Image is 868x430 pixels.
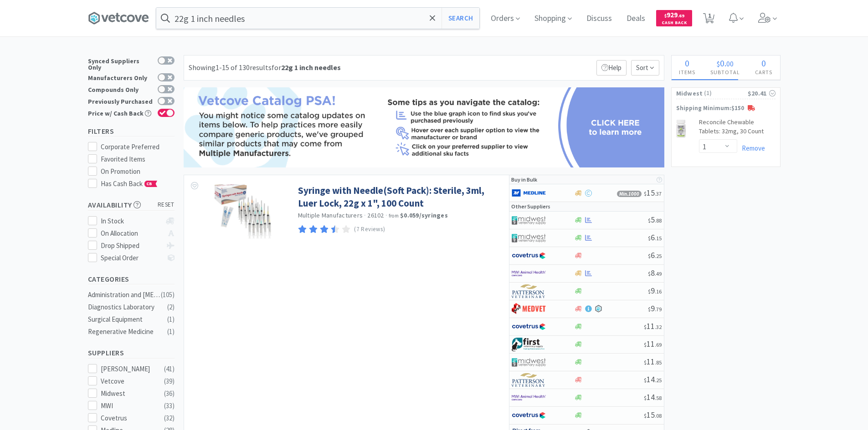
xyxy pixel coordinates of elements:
span: Midwest [676,88,703,98]
span: . 25 [655,253,662,259]
a: Reconcile Chewable Tablets: 32mg, 30 Count [699,118,776,139]
div: Compounds Only [88,85,153,93]
img: 4dd14cff54a648ac9e977f0c5da9bc2e_5.png [512,231,546,245]
p: Other Suppliers [511,202,550,211]
span: 0 [720,57,724,69]
a: $929.69Cash Back [656,6,692,30]
span: Cash Back [662,20,687,26]
span: ( 1 ) [703,89,748,98]
div: ( 105 ) [161,289,175,300]
p: Buy in Bulk [511,175,537,184]
span: $ [644,324,647,330]
span: 11 [644,321,662,331]
div: Regenerative Medicine [88,326,162,337]
div: ( 36 ) [164,388,175,399]
h4: Carts [748,68,780,76]
span: 14 [644,392,662,402]
span: . 85 [655,359,662,366]
div: Administration and [MEDICAL_DATA] [88,289,162,300]
strong: 22g 1 inch needles [281,63,341,72]
span: 11 [644,339,662,349]
div: Showing 1-15 of 130 results [189,62,341,74]
a: Deals [623,15,649,23]
div: Synced Suppliers Only [88,56,153,71]
span: . 49 [655,270,662,277]
div: Corporate Preferred [101,142,175,152]
span: reset [158,200,175,210]
span: 15 [644,410,662,420]
span: $ [644,412,647,419]
span: . 79 [655,306,662,313]
img: f6b2451649754179b5b4e0c70c3f7cb0_2.png [512,267,546,280]
strong: $0.059 / syringes [400,211,448,219]
span: Has Cash Back [101,179,158,188]
div: Surgical Equipment [88,314,162,325]
div: Manufacturers Only [88,73,153,81]
span: $ [644,190,647,197]
div: ( 1 ) [167,314,175,325]
div: ( 33 ) [164,400,175,411]
div: Diagnostics Laboratory [88,302,162,313]
p: Shipping Minimum: $150 [672,104,780,113]
span: 11 [644,356,662,367]
span: . 69 [678,13,684,19]
span: $ [644,341,647,348]
span: 0 [761,57,766,69]
h4: Items [672,68,703,76]
p: (7 Reviews) [354,225,385,234]
h5: Filters [88,126,175,137]
span: $ [648,288,651,295]
img: b87a56536bba4b39af2dbd5e323d75e9_260765.jpeg [676,120,686,138]
div: ( 1 ) [167,326,175,337]
div: ( 2 ) [167,302,175,313]
div: MWI [101,400,157,411]
span: 00 [726,59,734,68]
div: Price w/ Cash Back [88,109,153,116]
span: Min. 1000 [617,191,642,197]
span: 0 [685,57,689,69]
span: 9 [648,303,662,314]
img: ec90ddd642a944a281d234770bfb762b_389003.jpeg [215,184,272,243]
div: Drop Shipped [101,240,161,251]
span: $ [648,270,651,277]
div: In Stock [101,216,161,227]
span: $ [644,395,647,401]
h5: Availability [88,200,175,210]
span: $ [644,377,647,384]
img: 77fca1acd8b6420a9015268ca798ef17_1.png [512,409,546,422]
span: · [364,211,366,219]
span: 8 [648,268,662,278]
img: 4dd14cff54a648ac9e977f0c5da9bc2e_5.png [512,355,546,369]
span: . 58 [655,395,662,401]
a: Remove [737,144,765,152]
p: Help [596,60,627,76]
div: Covetrus [101,413,157,424]
span: 9 [648,285,662,296]
span: $ [644,359,647,366]
div: Favorited Items [101,154,175,165]
div: . [703,59,748,68]
img: a646391c64b94eb2892348a965bf03f3_134.png [512,186,546,200]
h5: Categories [88,274,175,284]
a: 1 [699,15,718,24]
span: · [385,211,387,219]
span: 929 [664,10,684,19]
span: 14 [644,374,662,384]
span: . 25 [655,377,662,384]
span: for [272,63,341,72]
span: $ [664,13,667,19]
div: $20.41 [748,88,776,98]
span: 6 [648,232,662,243]
span: 26102 [367,211,384,219]
span: . 88 [655,217,662,224]
span: $ [717,59,720,68]
img: f5e969b455434c6296c6d81ef179fa71_3.png [512,373,546,387]
span: 5 [648,214,662,225]
div: Midwest [101,388,157,399]
div: ( 39 ) [164,376,175,387]
span: . 37 [655,190,662,197]
div: ( 41 ) [164,364,175,374]
span: Sort [631,60,659,76]
div: ( 32 ) [164,413,175,424]
input: Search by item, sku, manufacturer, ingredient, size... [156,8,479,29]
